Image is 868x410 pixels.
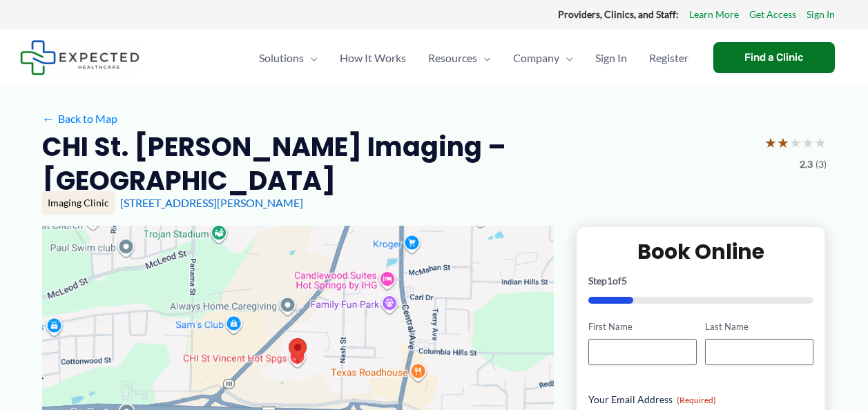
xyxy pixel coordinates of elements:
[417,34,502,82] a: ResourcesMenu Toggle
[120,196,303,209] a: [STREET_ADDRESS][PERSON_NAME]
[259,34,304,82] span: Solutions
[713,42,835,73] a: Find a Clinic
[558,8,679,20] strong: Providers, Clinics, and Staff:
[502,34,584,82] a: CompanyMenu Toggle
[800,155,813,173] span: 2.3
[588,276,814,286] p: Step of
[20,40,139,75] img: Expected Healthcare Logo - side, dark font, small
[638,34,700,82] a: Register
[764,130,777,155] span: ★
[588,238,814,265] h2: Book Online
[248,34,700,82] nav: Primary Site Navigation
[802,130,814,155] span: ★
[559,34,573,82] span: Menu Toggle
[329,34,417,82] a: How It Works
[340,34,406,82] span: How It Works
[428,34,477,82] span: Resources
[749,6,796,23] a: Get Access
[304,34,318,82] span: Menu Toggle
[595,34,627,82] span: Sign In
[621,275,627,286] span: 5
[42,112,55,125] span: ←
[814,130,827,155] span: ★
[584,34,638,82] a: Sign In
[689,6,739,23] a: Learn More
[777,130,789,155] span: ★
[42,191,115,215] div: Imaging Clinic
[807,6,835,23] a: Sign In
[248,34,329,82] a: SolutionsMenu Toggle
[42,130,753,198] h2: CHI St. [PERSON_NAME] Imaging – [GEOGRAPHIC_DATA]
[588,393,814,407] label: Your Email Address
[816,155,827,173] span: (3)
[477,34,491,82] span: Menu Toggle
[513,34,559,82] span: Company
[789,130,802,155] span: ★
[677,395,716,405] span: (Required)
[649,34,688,82] span: Register
[42,108,117,129] a: ←Back to Map
[705,320,813,333] label: Last Name
[588,320,697,333] label: First Name
[607,275,613,286] span: 1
